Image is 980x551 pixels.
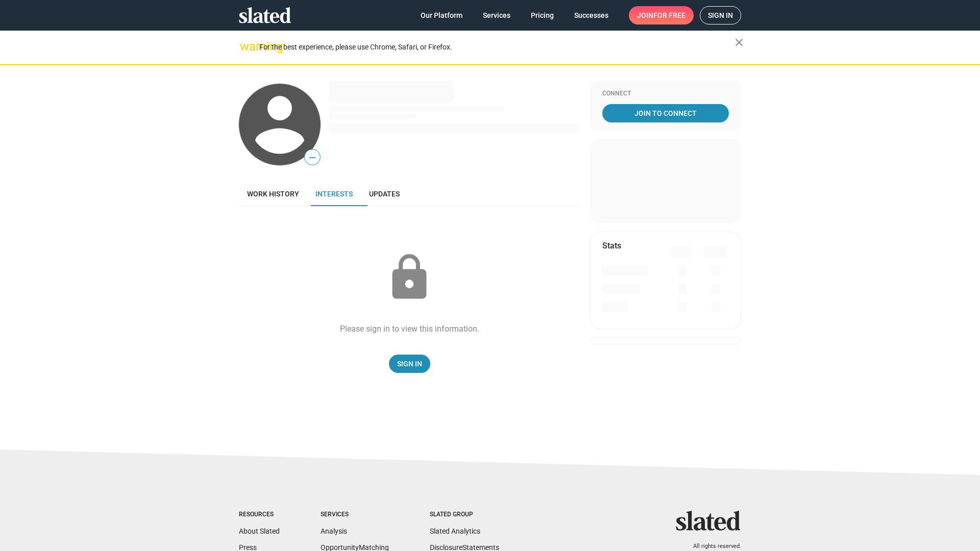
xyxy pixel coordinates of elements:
[574,6,608,24] span: Successes
[733,36,745,48] mat-icon: close
[566,6,617,24] a: Successes
[321,511,389,519] div: Services
[523,6,562,24] a: Pricing
[604,104,727,122] span: Join To Connect
[259,40,735,54] div: For the best experience, please use Chrome, Safari, or Firefox.
[653,6,685,24] span: for free
[240,40,252,53] mat-icon: warning
[384,252,435,303] mat-icon: lock
[602,90,729,98] div: Connect
[340,323,479,334] div: Please sign in to view this information.
[321,527,347,535] a: Analysis
[239,511,280,519] div: Resources
[412,6,471,24] a: Our Platform
[389,355,430,373] a: Sign In
[475,6,519,24] a: Services
[430,511,499,519] div: Slated Group
[315,190,353,198] span: Interests
[397,355,422,373] span: Sign In
[361,182,408,206] a: Updates
[247,190,299,198] span: Work history
[602,104,729,122] a: Join To Connect
[708,7,733,24] span: Sign in
[239,182,307,206] a: Work history
[637,6,685,24] span: Join
[369,190,400,198] span: Updates
[421,6,462,24] span: Our Platform
[305,151,320,164] span: —
[531,6,554,24] span: Pricing
[307,182,361,206] a: Interests
[483,6,510,24] span: Services
[629,6,694,24] a: Joinfor free
[700,6,741,24] a: Sign in
[602,240,621,251] mat-card-title: Stats
[239,527,280,535] a: About Slated
[430,527,480,535] a: Slated Analytics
